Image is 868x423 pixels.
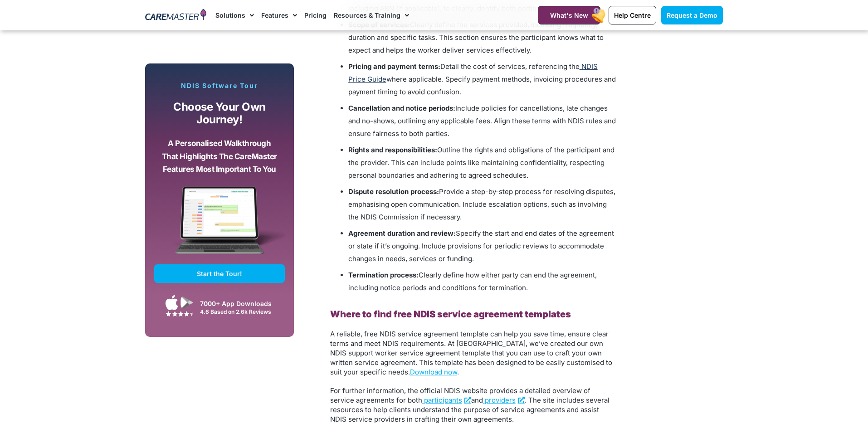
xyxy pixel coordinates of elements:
[166,295,178,310] img: Apple App Store Icon
[348,271,597,292] span: Clearly define how either party can end the agreement, including notice periods and conditions fo...
[348,104,616,138] span: Include policies for cancellations, late changes and no-shows, outlining any applicable fees. Ali...
[483,396,525,404] a: providers
[667,11,717,19] span: Request a Demo
[348,75,616,96] span: where applicable. Specify payment methods, invoicing procedures and payment timing to avoid confu...
[348,187,615,221] span: Provide a step-by-step process for resolving disputes, emphasising open communication. Include es...
[348,20,604,54] span: Clearly define the services provided, including frequency, duration and specific tasks. This sect...
[330,309,571,320] b: Where to find free NDIS service agreement templates
[161,137,278,176] p: A personalised walkthrough that highlights the CareMaster features most important to you
[161,101,278,126] p: Choose your own journey!
[166,311,193,316] img: Google Play Store App Review Stars
[348,187,439,196] b: Dispute resolution process:
[410,368,457,376] a: Download now
[422,396,471,404] a: participants
[348,229,456,238] b: Agreement duration and review:
[145,9,206,22] img: CareMaster Logo
[661,6,723,24] a: Request a Demo
[200,308,280,315] div: 4.6 Based on 2.6k Reviews
[471,396,483,404] span: and
[609,6,656,24] a: Help Centre
[348,62,440,71] b: Pricing and payment terms:
[348,271,419,279] b: Termination process:
[348,229,614,263] span: Specify the start and end dates of the agreement or state if it’s ongoing. Include provisions for...
[485,396,516,404] span: providers
[348,146,437,154] b: Rights and responsibilities:
[348,104,455,112] b: Cancellation and notice periods:
[424,396,462,404] span: participants
[330,386,590,404] span: For further information, the official NDIS website provides a detailed overview of service agreem...
[154,186,285,264] img: CareMaster Software Mockup on Screen
[550,11,588,19] span: What's New
[200,299,280,308] div: 7000+ App Downloads
[348,146,614,180] span: Outline the rights and obligations of the participant and the provider. This can include points l...
[197,270,242,277] span: Start the Tour!
[538,6,600,24] a: What's New
[180,296,193,309] img: Google Play App Icon
[154,264,285,283] a: Start the Tour!
[614,11,651,19] span: Help Centre
[440,62,580,71] span: Detail the cost of services, referencing the
[154,82,285,90] p: NDIS Software Tour
[330,330,612,376] span: A reliable, free NDIS service agreement template can help you save time, ensure clear terms and m...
